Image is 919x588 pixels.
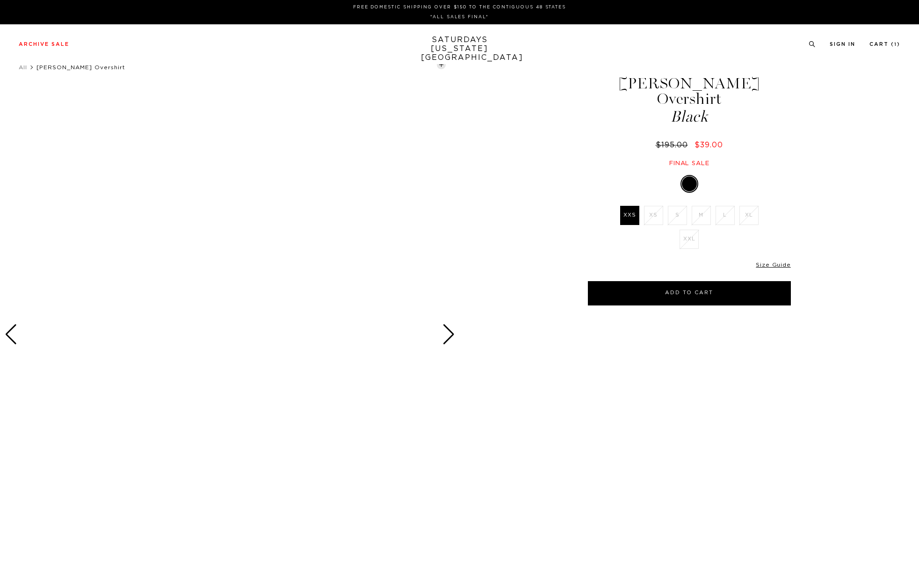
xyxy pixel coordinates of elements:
[588,281,791,305] button: Add to Cart
[620,206,639,225] label: XXS
[421,36,498,62] a: SATURDAYS[US_STATE][GEOGRAPHIC_DATA]
[22,4,897,11] p: FREE DOMESTIC SHIPPING OVER $150 TO THE CONTIGUOUS 48 STATES
[586,76,792,124] h1: [PERSON_NAME] Overshirt
[656,141,692,149] del: $195.00
[19,65,27,70] a: All
[586,109,792,124] span: Black
[830,42,855,47] a: Sign In
[19,42,69,47] a: Archive Sale
[869,42,900,47] a: Cart (1)
[36,65,125,70] span: [PERSON_NAME] Overshirt
[5,324,17,345] div: Previous slide
[695,141,723,149] span: $39.00
[22,14,897,21] p: *ALL SALES FINAL*
[894,43,897,47] small: 1
[442,324,455,345] div: Next slide
[586,160,792,167] div: Final sale
[756,262,790,268] a: Size Guide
